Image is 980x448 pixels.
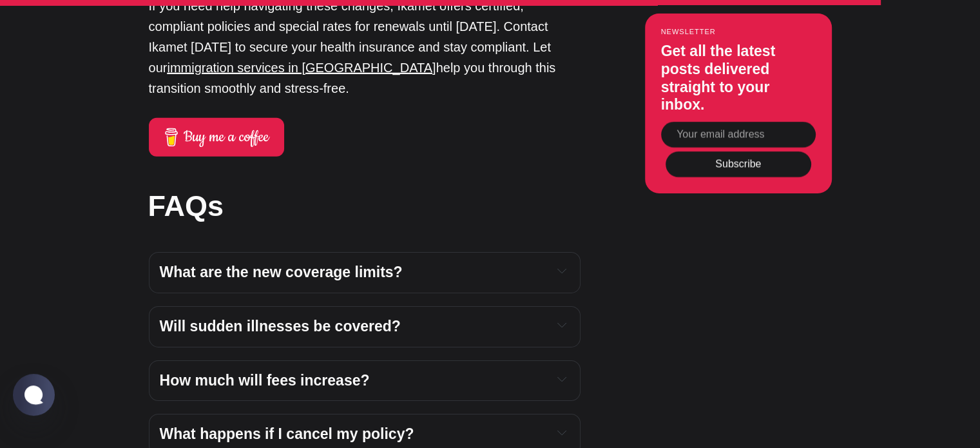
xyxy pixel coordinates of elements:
[661,43,816,113] h3: Get all the latest posts delivered straight to your inbox.
[555,263,569,278] button: Expand toggle to read content
[160,425,414,442] span: What happens if I cancel my policy?
[555,371,569,387] button: Expand toggle to read content
[661,28,816,35] small: Newsletter
[555,317,569,333] button: Expand toggle to read content
[148,186,580,226] h2: FAQs
[555,425,569,440] button: Expand toggle to read content
[160,372,370,389] span: How much will fees increase?
[160,318,401,335] span: Will sudden illnesses be covered?
[160,264,403,280] span: What are the new coverage limits?
[661,122,816,148] input: Your email address
[666,151,811,177] button: Subscribe
[167,61,436,75] a: immigration services in [GEOGRAPHIC_DATA]
[149,118,284,157] a: Buy me a coffee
